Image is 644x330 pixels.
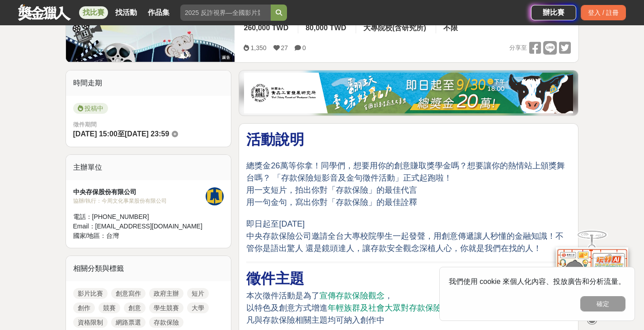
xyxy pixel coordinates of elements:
span: 用一支短片，拍出你對「存款保險」的最佳代言 [246,186,417,195]
span: 年輕族群及社會大眾對存款保險之瞭解 [328,303,466,312]
img: 1c81a89c-c1b3-4fd6-9c6e-7d29d79abef5.jpg [244,73,573,113]
a: 辦比賽 [531,5,576,20]
span: 投稿中 [73,103,108,114]
span: 0 [302,44,306,51]
span: 國家/地區： [73,232,107,239]
a: 學生競賽 [149,302,183,313]
span: 80,000 TWD [306,24,346,32]
a: 大學 [187,302,209,313]
a: 網路票選 [111,317,146,328]
span: 1,350 [250,44,266,51]
a: 影片比賽 [73,288,108,299]
a: 存款保險 [149,317,183,328]
span: 不限 [443,24,458,32]
span: 分享至 [509,41,527,55]
div: 登入 / 註冊 [581,5,626,20]
a: 短片 [187,288,209,299]
a: 資格限制 [73,317,108,328]
div: 協辦/執行： 今周文化事業股份有限公司 [73,197,206,205]
span: 27 [281,44,288,51]
span: 凡與存款保險相關主題均可納入創作中 [246,316,385,325]
div: 相關分類與標籤 [66,256,231,281]
span: 中央存款保險公司邀請全台大專校院學生一起發聲，用創意傳遞讓人秒懂的金融知識！不管你是語出驚人 還是鏡頭達人，讓存款安全觀念深植人心，你就是我們在找的人！ [246,232,564,253]
div: 時間走期 [66,70,231,96]
a: 競賽 [99,302,120,313]
a: 創意寫作 [111,288,146,299]
a: 政府主辦 [149,288,183,299]
a: 創意 [124,302,146,313]
div: 中央存保股份有限公司 [73,187,206,197]
span: [DATE] 23:59 [125,130,169,138]
span: 260,000 TWD [244,24,288,32]
span: 徵件期間 [73,121,97,128]
div: 主辦單位 [66,155,231,180]
img: d2146d9a-e6f6-4337-9592-8cefde37ba6b.png [556,247,628,307]
span: 至 [118,130,125,138]
span: 我們使用 cookie 來個人化內容、投放廣告和分析流量。 [449,278,625,285]
span: 總獎金26萬等你拿！同學們，想要用你的創意賺取獎學金嗎？想要讓你的熱情站上頒獎舞台嗎？ 「存款保險短影音及金句徵件活動」正式起跑啦！ [246,161,564,182]
span: 本次徵件活動是為了 [246,291,320,300]
span: 台灣 [106,232,119,239]
strong: 徵件主題 [246,270,304,287]
span: 大專院校(含研究所) [363,24,426,32]
input: 2025 反詐視界—全國影片競賽 [180,5,271,21]
span: [DATE] 15:00 [73,130,118,138]
a: 作品集 [144,6,173,19]
a: 找比賽 [79,6,108,19]
span: 即日起至[DATE] [246,219,305,228]
span: 以特色及創意方式增進 [246,303,328,312]
span: 用一句金句，寫出你對「存款保險」的最佳詮釋 [246,198,417,207]
a: 創作 [73,302,95,313]
span: ， [385,291,393,300]
span: 宣傳存款保險觀念 [320,291,385,300]
a: 找活動 [112,6,141,19]
div: 電話： [PHONE_NUMBER] [73,212,206,222]
button: 確定 [580,296,625,311]
strong: 活動說明 [246,131,304,148]
div: Email： [EMAIL_ADDRESS][DOMAIN_NAME] [73,222,206,231]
